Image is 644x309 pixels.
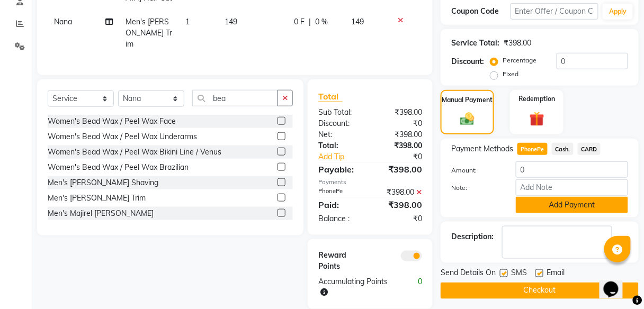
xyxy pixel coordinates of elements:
span: CARD [578,143,601,155]
span: PhonePe [517,143,548,155]
div: Payable: [310,163,370,176]
label: Fixed [503,69,518,79]
label: Amount: [443,166,507,175]
input: Search or Scan [192,90,278,106]
div: ₹0 [370,213,430,224]
div: Accumulating Points [310,276,400,298]
div: ₹398.00 [370,129,430,140]
div: Discount: [310,118,370,129]
div: ₹0 [370,118,430,129]
div: ₹398.00 [370,198,430,211]
button: Add Payment [516,197,628,213]
span: Email [547,267,565,280]
div: Discount: [451,56,484,67]
div: ₹398.00 [370,140,430,151]
img: _gift.svg [525,110,549,129]
span: Nana [54,17,72,26]
div: Service Total: [451,38,499,49]
div: ₹0 [380,151,430,162]
div: Sub Total: [310,107,370,118]
label: Redemption [518,94,555,104]
span: Cash. [552,143,574,155]
div: 0 [400,276,431,298]
div: Paid: [310,198,370,211]
div: Women's Bead Wax / Peel Wax Face [48,116,176,127]
div: Reward Points [310,250,370,272]
img: _cash.svg [456,111,479,127]
div: ₹398.00 [370,107,430,118]
div: Description: [451,231,494,242]
a: Add Tip [310,151,380,162]
span: 0 % [315,16,328,28]
div: Men's [PERSON_NAME] Shaving [48,177,158,188]
div: Net: [310,129,370,140]
input: Add Note [516,179,628,196]
div: ₹398.00 [504,38,531,49]
div: Men's [PERSON_NAME] Trim [48,193,146,204]
div: Total: [310,140,370,151]
div: Payments [318,178,422,187]
label: Note: [443,183,507,193]
span: Total [318,91,343,102]
div: Women's Bead Wax / Peel Wax Underarms [48,131,197,142]
span: 1 [185,17,190,26]
label: Percentage [503,56,536,65]
div: PhonePe [310,187,370,198]
button: Checkout [441,283,639,299]
div: Women's Bead Wax / Peel Wax Brazilian [48,162,189,173]
span: Men's [PERSON_NAME] Trim [126,17,172,49]
label: Manual Payment [442,95,493,105]
span: 0 F [294,16,305,28]
span: 149 [352,17,364,26]
div: ₹398.00 [370,163,430,176]
div: Coupon Code [451,6,510,17]
div: Women's Bead Wax / Peel Wax Bikini Line / Venus [48,147,221,158]
span: Payment Methods [451,143,513,154]
span: Send Details On [441,267,496,280]
div: Men's Majirel [PERSON_NAME] [48,208,154,219]
input: Enter Offer / Coupon Code [511,3,599,20]
span: SMS [511,267,527,280]
span: | [309,16,311,28]
input: Amount [516,161,628,178]
span: 149 [225,17,238,26]
iframe: chat widget [600,267,633,298]
div: ₹398.00 [370,187,430,198]
button: Apply [603,4,633,20]
div: Balance : [310,213,370,224]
